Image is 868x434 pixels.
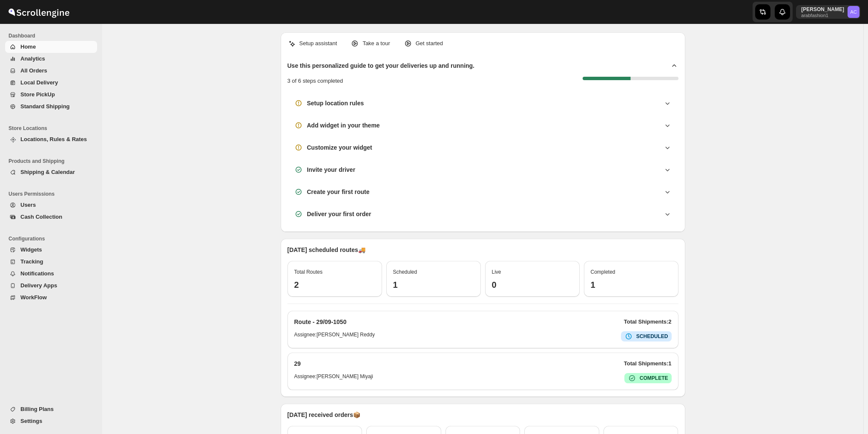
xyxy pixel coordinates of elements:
span: Store PickUp [20,91,55,98]
span: Shipping & Calendar [20,169,75,175]
button: All Orders [5,65,97,77]
p: Get started [416,39,443,48]
span: WorkFlow [20,294,47,301]
span: Standard Shipping [20,103,70,110]
p: Take a tour [362,39,390,48]
p: [PERSON_NAME] [801,6,844,13]
span: Store Locations [9,125,98,132]
h2: 29 [294,359,301,368]
h3: 2 [294,280,375,290]
button: Cash Collection [5,211,97,223]
span: Billing Plans [20,406,54,412]
span: Users [20,202,36,208]
h6: Assignee: [PERSON_NAME] Reddy [294,331,375,341]
span: Dashboard [9,32,98,39]
button: Delivery Apps [5,280,97,292]
h3: 0 [492,280,573,290]
button: Settings [5,415,97,427]
span: Local Delivery [20,79,58,86]
span: Users Permissions [9,191,98,197]
span: Products and Shipping [9,158,98,165]
h3: 1 [591,280,672,290]
span: Total Routes [294,269,323,275]
span: Settings [20,418,42,424]
button: Locations, Rules & Rates [5,133,97,145]
p: arabfashion1 [801,13,844,18]
span: All Orders [20,67,47,74]
button: Billing Plans [5,403,97,415]
b: COMPLETE [640,375,668,381]
span: Tracking [20,258,43,265]
b: SCHEDULED [636,333,668,339]
button: WorkFlow [5,292,97,304]
p: 3 of 6 steps completed [287,77,343,85]
h3: Add widget in your theme [307,121,380,130]
p: Setup assistant [299,39,337,48]
span: Analytics [20,55,45,62]
text: AC [850,9,857,14]
h6: Assignee: [PERSON_NAME] Miyaji [294,373,373,383]
h3: Deliver your first order [307,210,371,218]
button: Home [5,41,97,53]
span: Home [20,43,36,50]
h3: Setup location rules [307,99,364,107]
button: Users [5,199,97,211]
h2: Route - 29/09-1050 [294,318,347,326]
span: Delivery Apps [20,282,57,289]
span: Notifications [20,270,54,277]
button: Shipping & Calendar [5,166,97,178]
span: Abizer Chikhly [848,6,859,18]
span: Cash Collection [20,214,62,220]
h3: Customize your widget [307,143,372,152]
h3: Create your first route [307,188,370,196]
span: Locations, Rules & Rates [20,136,87,142]
h3: Invite your driver [307,165,356,174]
p: [DATE] scheduled routes 🚚 [287,246,678,254]
h2: Use this personalized guide to get your deliveries up and running. [287,61,475,70]
p: Total Shipments: 1 [624,359,672,368]
button: Analytics [5,53,97,65]
span: Completed [591,269,615,275]
h3: 1 [393,280,474,290]
span: Live [492,269,501,275]
button: Tracking [5,256,97,268]
img: ScrollEngine [7,1,71,23]
span: Scheduled [393,269,417,275]
p: [DATE] received orders 📦 [287,411,678,419]
span: Widgets [20,246,42,253]
button: User menu [796,5,860,19]
button: Notifications [5,268,97,280]
button: Widgets [5,244,97,256]
span: Configurations [9,235,98,242]
p: Total Shipments: 2 [624,318,672,326]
